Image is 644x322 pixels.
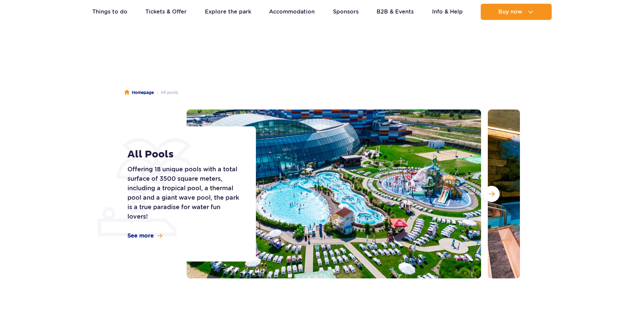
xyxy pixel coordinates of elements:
img: Outdoor section of Suntago, with pools and slides, surrounded by sunbeds and greenery [187,109,481,278]
a: Info & Help [432,4,463,20]
a: Explore the park [205,4,251,20]
a: B2B & Events [377,4,414,20]
a: See more [127,232,162,240]
span: See more [127,232,154,240]
a: Things to do [92,4,127,20]
li: All pools [154,89,178,96]
button: Next slide [483,186,500,202]
button: Buy now [481,4,552,20]
a: Sponsors [333,4,359,20]
span: Buy now [498,9,522,15]
a: Tickets & Offer [145,4,187,20]
a: Homepage [124,89,154,96]
a: Accommodation [269,4,315,20]
p: Offering 18 unique pools with a total surface of 3500 square meters, including a tropical pool, a... [127,165,241,221]
h1: All Pools [127,148,241,160]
